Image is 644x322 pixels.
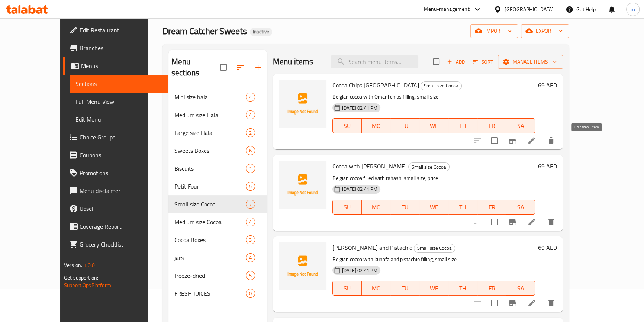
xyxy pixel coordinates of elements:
[168,284,267,302] div: FRESH JUICES0
[451,120,474,131] span: TH
[527,299,536,307] a: Edit menu item
[70,75,168,93] a: Sections
[249,58,267,76] button: Add section
[75,115,162,124] span: Edit Menu
[339,186,380,193] span: [DATE] 02:41 PM
[279,80,326,128] img: Cocoa Chips Oman
[336,202,359,213] span: SU
[80,186,162,195] span: Menu disclaimer
[246,253,255,262] div: items
[246,200,255,209] div: items
[428,54,444,70] span: Select section
[332,242,412,253] span: [PERSON_NAME] and Pistachio
[393,120,416,131] span: TU
[419,281,448,296] button: WE
[446,58,466,66] span: Add
[336,283,359,294] span: SU
[506,118,535,133] button: SA
[509,202,532,213] span: SA
[246,235,255,244] div: items
[171,56,220,78] h2: Menu sections
[70,110,168,128] a: Edit Menu
[246,201,255,208] span: 7
[332,200,362,215] button: SU
[246,219,255,226] span: 4
[174,289,246,298] div: FRESH JUICES
[168,142,267,160] div: Sweets Boxes6
[365,120,388,131] span: MO
[422,202,445,213] span: WE
[246,183,255,190] span: 5
[421,81,461,90] span: Small size Cocoa
[246,147,255,154] span: 6
[362,200,391,215] button: MO
[477,118,506,133] button: FR
[216,59,231,75] span: Select all sections
[246,254,255,261] span: 4
[246,271,255,280] div: items
[486,214,502,230] span: Select to update
[80,151,162,160] span: Coupons
[470,24,518,38] button: import
[448,281,477,296] button: TH
[362,281,391,296] button: MO
[174,128,246,137] span: Large size Hala
[168,213,267,231] div: Medium size Cocoa4
[174,253,246,262] span: jars
[174,235,246,244] span: Cocoa Boxes
[365,202,388,213] span: MO
[273,56,313,67] h2: Menu items
[63,164,168,182] a: Promotions
[506,281,535,296] button: SA
[70,93,168,110] a: Full Menu View
[63,21,168,39] a: Edit Restaurant
[246,129,255,136] span: 2
[246,289,255,298] div: items
[486,133,502,148] span: Select to update
[279,161,326,209] img: Cocoa with Rahash
[444,56,468,68] button: Add
[542,294,560,312] button: delete
[246,218,255,226] div: items
[83,260,95,270] span: 1.0.0
[75,97,162,106] span: Full Menu View
[168,160,267,177] div: Biscuits1
[168,106,267,124] div: Medium size Hala4
[390,281,419,296] button: TU
[336,120,359,131] span: SU
[393,283,416,294] span: TU
[521,24,569,38] button: export
[365,283,388,294] span: MO
[64,280,111,290] a: Support.OpsPlatform
[542,213,560,231] button: delete
[509,283,532,294] span: SA
[63,200,168,218] a: Upsell
[80,204,162,213] span: Upsell
[174,182,246,191] span: Petit Four
[538,242,557,253] h6: 69 AED
[246,164,255,173] div: items
[509,120,532,131] span: SA
[331,55,418,68] input: search
[250,28,272,36] div: Inactive
[174,110,246,119] span: Medium size Hala
[63,57,168,75] a: Menus
[527,218,536,226] a: Edit menu item
[480,283,503,294] span: FR
[332,161,407,172] span: Cocoa with [PERSON_NAME]
[246,110,255,119] div: items
[246,165,255,172] span: 1
[80,133,162,142] span: Choice Groups
[477,281,506,296] button: FR
[162,23,247,39] span: Dream Catcher Sweets
[246,290,255,297] span: 0
[505,5,554,13] div: [GEOGRAPHIC_DATA]
[339,267,380,274] span: [DATE] 02:41 PM
[168,177,267,195] div: Petit Four5
[80,222,162,231] span: Coverage Report
[80,240,162,249] span: Grocery Checklist
[486,295,502,311] span: Select to update
[477,200,506,215] button: FR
